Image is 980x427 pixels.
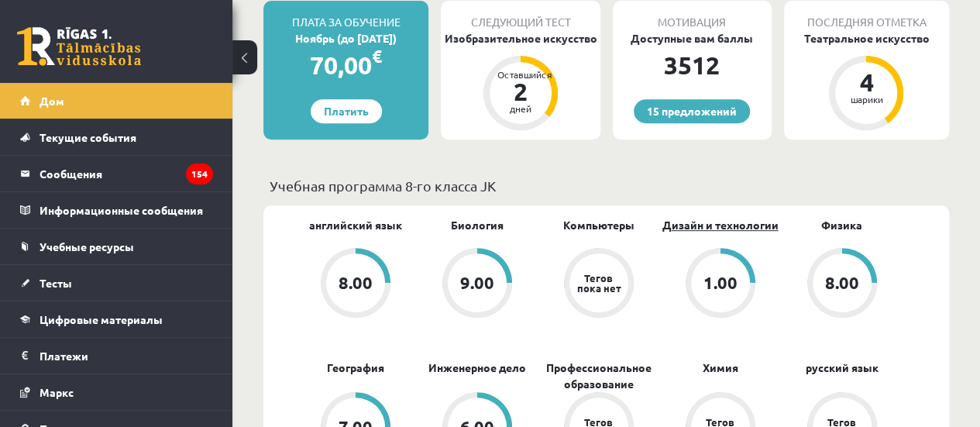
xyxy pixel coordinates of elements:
font: Платежи [40,349,88,363]
a: Платежи [20,338,213,374]
font: дней [510,102,531,115]
a: География [327,360,384,376]
a: Тесты [20,265,213,301]
font: Учебные ресурсы [40,239,134,253]
font: 8.00 [339,272,373,293]
a: английский язык [309,217,402,233]
a: Цифровые материалы [20,301,213,337]
font: 2 [514,76,528,107]
font: 70,00 [310,50,372,81]
a: Текущие события [20,119,213,155]
font: 4 [859,67,873,98]
font: Информационные сообщения [40,203,203,217]
font: Оставшийся [497,68,552,81]
font: Физика [821,218,862,232]
a: Театральное искусство 4 шарики [784,30,949,133]
a: Дом [20,83,213,119]
a: Тегов пока нет [538,248,659,321]
font: Мотивация [658,15,726,29]
a: Маркс [20,374,213,410]
font: шарики [850,93,882,105]
a: Информационные сообщения [20,192,213,228]
a: Физика [821,217,862,233]
font: 3512 [664,50,720,81]
font: 8.00 [825,272,859,293]
font: € [372,45,382,67]
font: Химия [703,360,738,374]
a: Изобразительное искусство Оставшийся 2 дней [441,30,600,133]
font: Дом [40,94,64,108]
a: Сообщения154 [20,156,213,191]
font: Тегов пока нет [577,271,621,294]
font: География [327,360,384,374]
font: Компьютеры [563,218,634,232]
font: 1.00 [703,272,738,293]
a: Профессиональное образование [538,360,659,392]
font: Плата за обучение [292,15,401,29]
a: Компьютеры [563,217,634,233]
a: русский язык [806,360,879,376]
font: Театральное искусство [803,31,929,45]
font: Доступные вам баллы [631,31,753,45]
a: 15 предложений [634,99,750,123]
font: Изобразительное искусство [444,31,597,45]
font: Дизайн и технологии [662,218,779,232]
a: Дизайн и технологии [662,217,779,233]
a: 8.00 [781,248,903,321]
font: английский язык [309,218,402,232]
font: Цифровые материалы [40,312,163,326]
a: Учебные ресурсы [20,229,213,264]
a: Инженерное дело [428,360,526,376]
font: Следующий тест [470,15,570,29]
font: Профессиональное образование [546,360,652,391]
font: Ноябрь (до [DATE]) [295,31,397,45]
font: Текущие события [40,130,136,144]
a: Платить [311,99,382,123]
a: Химия [703,360,738,376]
font: 15 предложений [647,104,737,118]
font: Последняя отметка [806,15,926,29]
font: русский язык [806,360,879,374]
a: Рижская 1-я средняя школа заочного обучения [17,27,141,66]
font: Инженерное дело [428,360,526,374]
a: 1.00 [659,248,781,321]
font: Платить [324,104,369,118]
font: Тесты [40,276,72,290]
font: Учебная программа 8-го класса JK [270,177,496,194]
a: 9.00 [416,248,538,321]
font: Биология [451,218,504,232]
a: 8.00 [294,248,416,321]
a: Биология [451,217,504,233]
font: Сообщения [40,167,102,181]
font: 9.00 [460,272,494,293]
font: Маркс [40,385,74,399]
font: 154 [191,167,208,180]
